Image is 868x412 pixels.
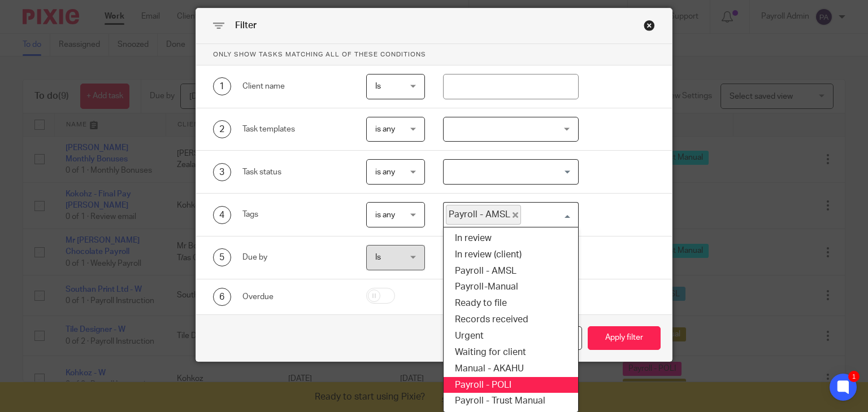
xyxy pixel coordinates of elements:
li: Ready to file [444,295,578,312]
li: In review (client) [444,247,578,263]
li: Manual - AKAHU [444,361,578,377]
span: Is [375,82,381,90]
li: In review [444,230,578,247]
span: Is [375,253,381,261]
div: Overdue [242,291,349,303]
div: Tags [242,209,349,220]
div: 1 [848,371,860,382]
span: is any [375,168,395,176]
li: Payroll-Manual [444,279,578,295]
li: Payroll - POLI [444,377,578,393]
div: Due by [242,252,349,263]
div: Search for option [443,202,579,227]
div: Close this dialog window [644,20,655,31]
span: is any [375,125,395,133]
button: Deselect Payroll - AMSL [513,212,518,218]
input: Search for option [522,205,572,225]
div: 3 [213,163,231,181]
div: 4 [213,206,231,224]
div: 5 [213,248,231,266]
span: Filter [235,21,257,30]
div: Task templates [242,124,349,135]
li: Payroll - Trust Manual [444,393,578,409]
li: Records received [444,312,578,328]
input: Search for option [445,162,572,182]
p: Only show tasks matching all of these conditions [196,44,672,65]
div: Client name [242,81,349,92]
div: 2 [213,120,231,138]
div: Task status [242,166,349,178]
li: Waiting for client [444,344,578,361]
span: is any [375,211,395,219]
li: Payroll - AMSL [444,263,578,279]
button: Apply filter [588,326,661,350]
li: Urgent [444,328,578,344]
span: Payroll - AMSL [446,205,521,225]
div: Search for option [443,159,579,185]
div: 1 [213,77,231,95]
div: 6 [213,288,231,306]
